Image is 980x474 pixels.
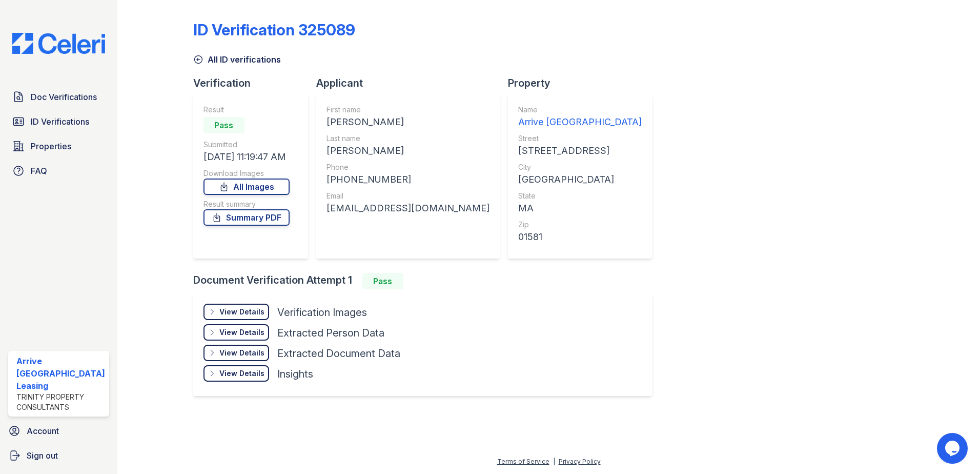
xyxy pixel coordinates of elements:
a: Name Arrive [GEOGRAPHIC_DATA] [518,105,642,129]
div: Zip [518,220,642,230]
a: Terms of Service [497,458,549,465]
div: State [518,191,642,201]
div: Extracted Document Data [277,346,400,361]
div: View Details [219,368,264,379]
div: [DATE] 11:19:47 AM [203,150,290,164]
div: [PERSON_NAME] [326,115,489,129]
div: ID Verification 325089 [193,21,355,39]
iframe: chat widget [937,433,970,464]
a: Sign out [4,445,113,466]
a: All Images [203,179,290,195]
div: [GEOGRAPHIC_DATA] [518,172,642,187]
a: All ID verifications [193,53,281,66]
div: Phone [326,162,489,172]
div: [PERSON_NAME] [326,144,489,158]
div: View Details [219,307,264,317]
div: Verification [193,76,316,90]
div: Result [203,105,290,115]
span: Properties [31,140,71,152]
div: Applicant [316,76,508,90]
div: Pass [203,117,244,133]
div: City [518,162,642,172]
div: Download Images [203,168,290,179]
div: Last name [326,133,489,144]
div: 01581 [518,230,642,244]
div: View Details [219,348,264,358]
a: FAQ [8,161,109,181]
div: Email [326,191,489,201]
a: Account [4,421,113,441]
a: Properties [8,136,109,156]
div: View Details [219,327,264,338]
div: [STREET_ADDRESS] [518,144,642,158]
span: Doc Verifications [31,91,97,103]
div: Arrive [GEOGRAPHIC_DATA] [518,115,642,129]
div: Verification Images [277,305,367,320]
span: Sign out [27,449,58,462]
div: Pass [362,273,403,289]
div: Extracted Person Data [277,326,384,340]
div: Name [518,105,642,115]
div: MA [518,201,642,215]
div: Trinity Property Consultants [16,392,105,412]
div: Result summary [203,199,290,209]
a: Privacy Policy [559,458,601,465]
div: First name [326,105,489,115]
div: Property [508,76,660,90]
div: Document Verification Attempt 1 [193,273,660,289]
span: ID Verifications [31,115,89,128]
div: | [553,458,555,465]
a: Summary PDF [203,209,290,226]
a: Doc Verifications [8,87,109,107]
div: Insights [277,367,313,381]
img: CE_Logo_Blue-a8612792a0a2168367f1c8372b55b34899dd931a85d93a1a3d3e32e68fde9ad4.png [4,33,113,54]
div: Submitted [203,140,290,150]
div: Arrive [GEOGRAPHIC_DATA] Leasing [16,355,105,392]
div: [EMAIL_ADDRESS][DOMAIN_NAME] [326,201,489,215]
div: [PHONE_NUMBER] [326,172,489,187]
span: FAQ [31,165,47,177]
div: Street [518,133,642,144]
span: Account [27,425,59,437]
a: ID Verifications [8,111,109,132]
